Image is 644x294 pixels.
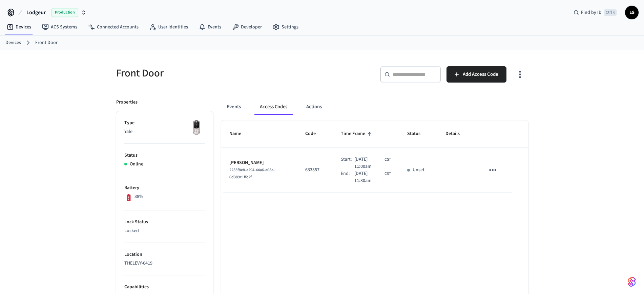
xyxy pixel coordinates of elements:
[229,129,250,139] span: Name
[124,128,205,135] p: Yale
[305,129,325,139] span: Code
[305,166,325,174] p: 633357
[626,6,638,19] span: LG
[625,6,639,19] button: LG
[446,66,506,83] button: Add Access Code
[116,99,138,106] p: Properties
[35,39,58,46] a: Front Door
[5,39,21,46] a: Devices
[229,159,289,166] p: [PERSON_NAME]
[116,66,318,80] h5: Front Door
[354,156,391,170] div: America/Guatemala
[221,99,528,115] div: ant example
[341,129,374,139] span: Time Frame
[581,9,602,16] span: Find by ID
[227,21,267,33] a: Developer
[144,21,193,33] a: User Identities
[124,152,205,159] p: Status
[341,156,354,170] div: Start:
[229,167,275,180] span: 2255f8e8-a294-44a6-a05a-0d389c1ffc2f
[354,170,391,184] div: America/Guatemala
[124,184,205,191] p: Battery
[385,157,391,163] span: CST
[604,9,617,16] span: Ctrl K
[124,251,205,258] p: Location
[124,219,205,226] p: Lock Status
[124,260,205,267] p: THELEVY-0419
[221,99,246,115] button: Events
[267,21,304,33] a: Settings
[37,21,83,33] a: ACS Systems
[301,99,327,115] button: Actions
[354,156,383,170] span: [DATE] 11:00am
[188,119,205,136] img: Yale Assure Touchscreen Wifi Smart Lock, Satin Nickel, Front
[51,8,78,17] span: Production
[407,129,429,139] span: Status
[130,161,143,168] p: Online
[413,166,424,174] p: Unset
[1,21,37,33] a: Devices
[134,193,143,200] p: 38%
[221,120,528,193] table: sticky table
[568,6,622,19] div: Find by IDCtrl K
[385,171,391,177] span: CST
[124,284,205,291] p: Capabilities
[124,119,205,127] p: Type
[341,170,354,184] div: End:
[254,99,293,115] button: Access Codes
[83,21,144,33] a: Connected Accounts
[628,276,636,287] img: SeamLogoGradient.69752ec5.svg
[354,170,383,184] span: [DATE] 11:30am
[124,227,205,234] p: Locked
[26,8,46,17] span: Lodgeur
[463,70,498,79] span: Add Access Code
[193,21,227,33] a: Events
[445,129,469,139] span: Details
